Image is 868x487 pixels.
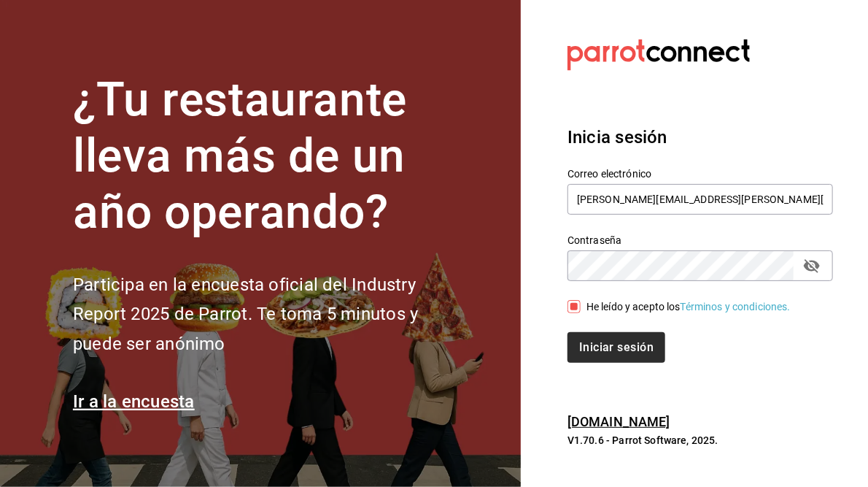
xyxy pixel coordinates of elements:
h3: Inicia sesión [567,124,833,150]
a: [DOMAIN_NAME] [567,414,670,429]
div: He leído y acepto los [586,299,791,315]
input: Ingresa tu correo electrónico [567,184,833,215]
p: V1.70.6 - Parrot Software, 2025. [567,433,833,448]
a: Términos y condiciones. [681,301,791,312]
label: Contraseña [567,236,833,246]
h2: Participa en la encuesta oficial del Industry Report 2025 de Parrot. Te toma 5 minutos y puede se... [73,270,467,359]
h1: ¿Tu restaurante lleva más de un año operando? [73,72,467,240]
button: passwordField [799,253,824,278]
label: Correo electrónico [567,169,833,180]
a: Ir a la encuesta [73,391,195,412]
button: Iniciar sesión [567,332,665,363]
